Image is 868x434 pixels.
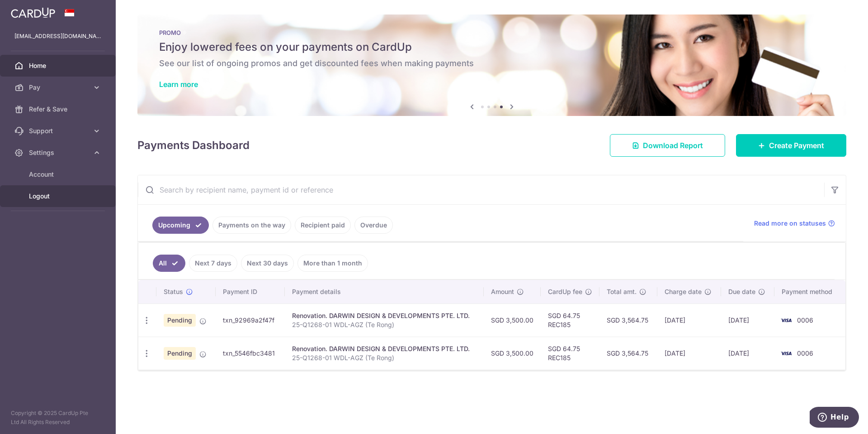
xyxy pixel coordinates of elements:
p: [EMAIL_ADDRESS][DOMAIN_NAME] [14,32,101,41]
a: All [153,255,185,272]
td: SGD 64.75 REC185 [541,304,599,337]
td: SGD 3,500.00 [484,304,541,337]
span: Read more on statuses [754,219,826,228]
h5: Enjoy lowered fees on your payments on CardUp [159,40,825,54]
span: Amount [491,287,514,296]
th: Payment details [285,280,484,304]
a: More than 1 month [297,255,368,272]
a: Next 7 days [189,255,237,272]
img: CardUp [11,7,55,18]
a: Next 30 days [241,255,294,272]
td: txn_92969a2f47f [216,304,284,337]
a: Overdue [354,217,393,234]
span: 0006 [797,349,813,357]
td: [DATE] [657,337,721,370]
a: Learn more [159,80,198,89]
a: Read more on statuses [754,219,835,228]
div: Renovation. DARWIN DESIGN & DEVELOPMENTS PTE. LTD. [292,311,476,320]
td: [DATE] [657,304,721,337]
td: SGD 3,500.00 [484,337,541,370]
td: [DATE] [721,304,774,337]
h4: Payments Dashboard [137,137,250,154]
p: PROMO [159,29,825,36]
a: Recipient paid [295,217,351,234]
span: Pending [164,314,196,327]
a: Upcoming [152,217,209,234]
td: [DATE] [721,337,774,370]
span: Charge date [665,287,702,296]
span: Settings [29,148,89,157]
span: Status [164,287,183,296]
span: Create Payment [769,140,824,151]
span: 0006 [797,316,813,324]
img: Bank Card [777,348,795,359]
div: Renovation. DARWIN DESIGN & DEVELOPMENTS PTE. LTD. [292,344,476,353]
span: Download Report [643,140,703,151]
p: 25-Q1268-01 WDL-AGZ (Te Rong) [292,320,476,329]
td: SGD 3,564.75 [599,337,657,370]
span: Account [29,170,89,179]
span: Pending [164,347,196,360]
td: SGD 3,564.75 [599,304,657,337]
iframe: Opens a widget where you can find more information [810,407,859,429]
span: Due date [728,287,755,296]
span: Total amt. [607,287,637,296]
span: Support [29,126,89,135]
span: Refer & Save [29,105,89,114]
td: txn_5546fbc3481 [216,337,284,370]
span: CardUp fee [548,287,582,296]
span: Pay [29,83,89,92]
th: Payment method [774,280,845,304]
th: Payment ID [216,280,284,304]
span: Home [29,61,89,70]
img: Latest Promos banner [137,14,846,116]
h6: See our list of ongoing promos and get discounted fees when making payments [159,58,825,69]
img: Bank Card [777,315,795,326]
input: Search by recipient name, payment id or reference [138,175,824,204]
a: Download Report [610,134,725,157]
span: Logout [29,192,89,201]
p: 25-Q1268-01 WDL-AGZ (Te Rong) [292,353,476,362]
td: SGD 64.75 REC185 [541,337,599,370]
a: Payments on the way [212,217,291,234]
a: Create Payment [736,134,846,157]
